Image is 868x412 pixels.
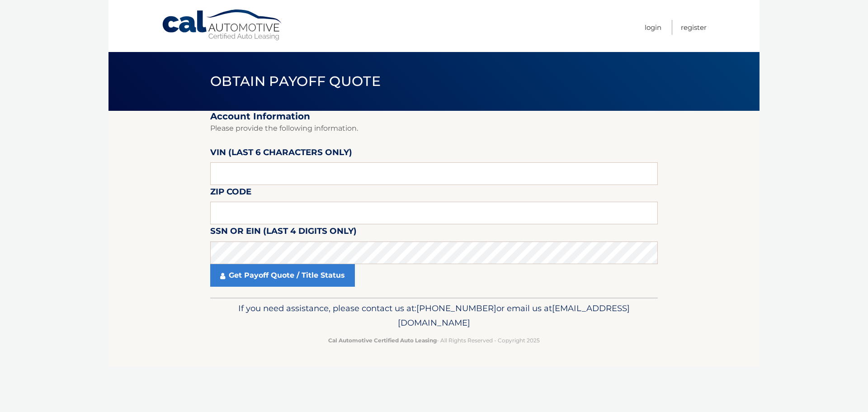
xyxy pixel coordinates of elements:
span: Obtain Payoff Quote [210,73,381,90]
p: Please provide the following information. [210,122,658,135]
label: VIN (last 6 characters only) [210,146,352,162]
a: Login [645,20,661,35]
a: Get Payoff Quote / Title Status [210,264,355,287]
label: Zip Code [210,185,251,202]
span: [PHONE_NUMBER] [416,303,496,313]
p: If you need assistance, please contact us at: or email us at [216,301,652,330]
strong: Cal Automotive Certified Auto Leasing [328,337,437,344]
a: Register [681,20,707,35]
h2: Account Information [210,111,658,122]
p: - All Rights Reserved - Copyright 2025 [216,336,652,345]
label: SSN or EIN (last 4 digits only) [210,224,357,241]
a: Cal Automotive [161,9,283,41]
